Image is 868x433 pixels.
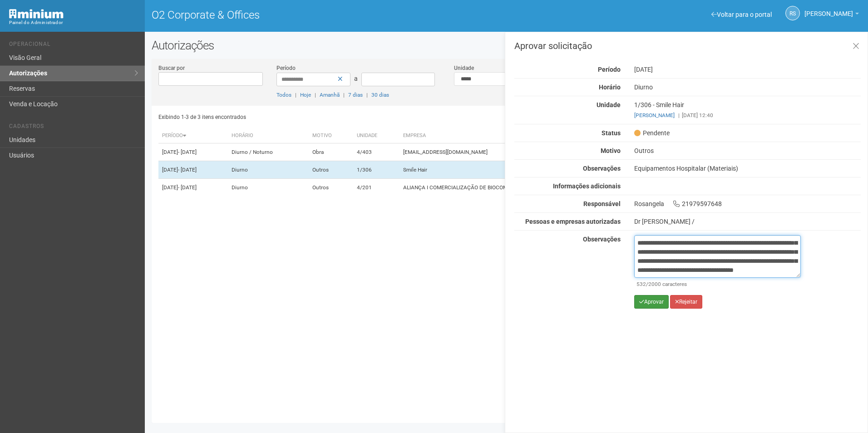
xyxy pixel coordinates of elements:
a: Voltar para o portal [711,11,772,18]
td: Diurno / Noturno [228,143,309,161]
td: Smile Hair [399,161,655,179]
th: Horário [228,128,309,143]
strong: Motivo [601,147,621,154]
label: Período [276,64,296,72]
td: 4/403 [353,143,399,161]
span: - [DATE] [178,149,197,155]
a: Hoje [300,92,311,98]
div: Diurno [627,83,868,91]
strong: Observações [583,236,621,243]
div: /2000 caracteres [636,280,799,288]
a: 30 dias [371,92,389,98]
th: Empresa [399,128,655,143]
li: Operacional [9,41,138,50]
span: | [295,92,296,98]
a: Fechar [847,37,865,56]
div: [DATE] [627,65,868,74]
div: Equipamentos Hospitalar (Materiais) [627,164,868,172]
div: Outros [627,147,868,155]
th: Período [158,128,228,143]
h1: O2 Corporate & Offices [152,9,500,21]
a: [PERSON_NAME] [804,11,859,19]
span: - [DATE] [178,167,197,173]
span: | [343,92,345,98]
li: Cadastros [9,123,138,133]
span: Pendente [634,129,670,137]
td: Outros [309,179,353,197]
strong: Status [602,129,621,137]
button: Rejeitar [670,295,702,309]
span: 532 [636,281,646,287]
th: Unidade [353,128,399,143]
td: Diurno [228,161,309,179]
td: ALIANÇA I COMERCIALIZAÇÃO DE BIOCOMBUSTÍVEIS E ENE [399,179,655,197]
h2: Autorizações [152,39,861,52]
a: 7 dias [348,92,363,98]
a: [PERSON_NAME] [634,112,675,118]
td: [DATE] [158,179,228,197]
span: a [354,75,358,82]
td: Outros [309,161,353,179]
span: Rayssa Soares Ribeiro [804,1,853,17]
strong: Horário [599,84,621,91]
div: Dr [PERSON_NAME] / [634,217,861,226]
strong: Período [598,66,621,73]
div: 1/306 - Smile Hair [627,101,868,119]
h3: Aprovar solicitação [514,41,861,50]
div: [DATE] 12:40 [634,111,861,119]
span: - [DATE] [178,184,197,191]
label: Buscar por [158,64,185,72]
a: RS [785,6,800,20]
td: Obra [309,143,353,161]
strong: Informações adicionais [553,182,621,190]
td: 1/306 [353,161,399,179]
strong: Responsável [583,200,621,207]
strong: Unidade [597,101,621,108]
div: Painel do Administrador [9,19,138,27]
td: [DATE] [158,161,228,179]
td: Diurno [228,179,309,197]
div: Exibindo 1-3 de 3 itens encontrados [158,110,503,124]
button: Aprovar [634,295,669,309]
th: Motivo [309,128,353,143]
strong: Pessoas e empresas autorizadas [525,218,621,225]
label: Unidade [454,64,474,72]
a: Todos [276,92,291,98]
span: | [315,92,316,98]
a: Amanhã [320,92,340,98]
td: [DATE] [158,143,228,161]
div: Rosangela 21979597648 [627,200,868,208]
td: [EMAIL_ADDRESS][DOMAIN_NAME] [399,143,655,161]
span: | [678,112,680,118]
img: Minium [9,9,64,19]
strong: Observações [583,165,621,172]
span: | [366,92,368,98]
td: 4/201 [353,179,399,197]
